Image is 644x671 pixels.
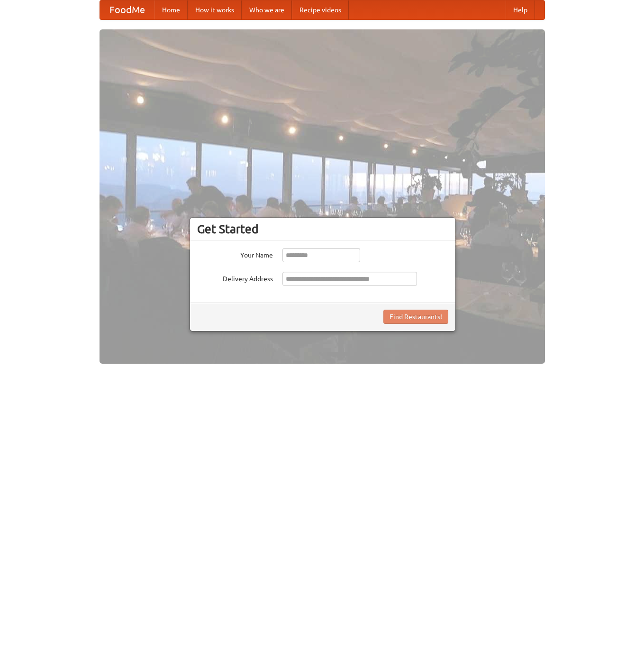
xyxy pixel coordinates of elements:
[100,0,154,19] a: FoodMe
[197,222,448,236] h3: Get Started
[197,272,273,284] label: Delivery Address
[292,0,349,19] a: Recipe videos
[154,0,188,19] a: Home
[383,310,448,324] button: Find Restaurants!
[188,0,242,19] a: How it works
[506,0,535,19] a: Help
[197,248,273,260] label: Your Name
[242,0,292,19] a: Who we are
